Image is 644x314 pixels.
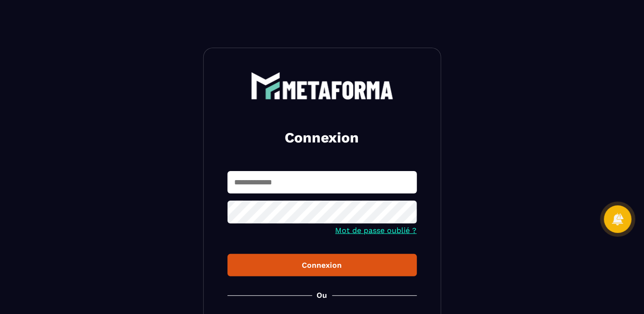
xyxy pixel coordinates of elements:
[239,128,406,147] h2: Connexion
[228,254,417,276] button: Connexion
[336,226,417,235] a: Mot de passe oublié ?
[251,72,394,100] img: logo
[235,261,409,270] div: Connexion
[228,72,417,100] a: logo
[317,291,327,300] p: Ou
